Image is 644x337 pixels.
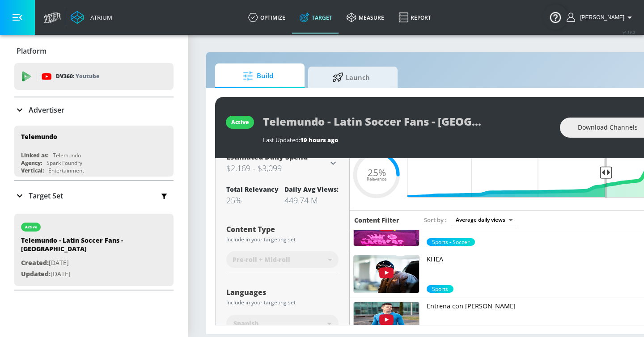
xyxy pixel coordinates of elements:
[241,1,292,34] a: optimize
[21,152,48,159] div: Linked as:
[21,258,49,267] span: Created:
[21,269,146,280] p: [DATE]
[367,177,386,181] span: Relevance
[578,122,638,133] span: Download Channels
[427,285,453,293] div: 30.0%
[14,38,174,63] div: Platform
[21,167,44,174] div: Vertical:
[427,285,453,293] span: Sports
[576,14,624,21] span: login as: guillermo.cabrera@zefr.com
[226,315,339,333] div: Spanish
[56,72,99,81] p: DV360:
[226,195,279,206] div: 25%
[354,208,419,246] img: UUK2P0trdT-Q3esPLjT56dQw
[226,289,339,296] div: Languages
[424,216,447,224] span: Sort by
[14,214,174,286] div: activeTelemundo - Latin Soccer Fans - [GEOGRAPHIC_DATA]Created:[DATE]Updated:[DATE]
[300,136,338,144] span: 19 hours ago
[451,214,516,226] div: Average daily views
[14,181,174,211] div: Target Set
[284,185,339,194] div: Daily Avg Views:
[21,270,51,278] span: Updated:
[47,159,82,167] div: Spark Foundry
[76,72,99,81] p: Youtube
[317,67,385,88] span: Launch
[226,152,339,174] div: Estimated Daily Spend$2,169 - $3,099
[224,65,292,87] span: Build
[231,118,249,126] div: active
[14,63,174,90] div: DV360: Youtube
[48,167,84,174] div: Entertainment
[14,97,174,122] div: Advertiser
[292,1,339,34] a: Target
[567,12,635,23] button: [PERSON_NAME]
[226,226,339,233] div: Content Type
[14,126,174,177] div: TelemundoLinked as:TelemundoAgency:Spark FoundryVertical:Entertainment
[21,257,146,269] p: [DATE]
[368,168,386,177] span: 25%
[233,255,290,264] span: Pre-roll + Mid-roll
[87,13,112,21] div: Atrium
[354,216,399,224] h6: Content Filter
[21,236,146,257] div: Telemundo - Latin Soccer Fans - [GEOGRAPHIC_DATA]
[226,237,339,242] div: Include in your targeting set
[226,162,328,174] h3: $2,169 - $3,099
[354,255,419,293] img: UULbGdCqw-hfCrWlqRwOM2-Q
[263,136,551,144] div: Last Updated:
[427,238,475,246] span: Sports - Soccer
[233,319,258,328] span: Spanish
[29,105,64,115] p: Advertiser
[71,11,112,24] a: Atrium
[339,1,391,34] a: measure
[29,191,63,201] p: Target Set
[21,132,57,141] div: Telemundo
[21,159,42,167] div: Agency:
[226,300,339,305] div: Include in your targeting set
[623,29,635,34] span: v 4.19.0
[427,238,475,246] div: 70.0%
[25,225,37,229] div: active
[543,4,568,29] button: Open Resource Center
[17,46,47,56] p: Platform
[284,195,339,206] div: 449.74 M
[226,185,279,194] div: Total Relevancy
[391,1,438,34] a: Report
[53,152,81,159] div: Telemundo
